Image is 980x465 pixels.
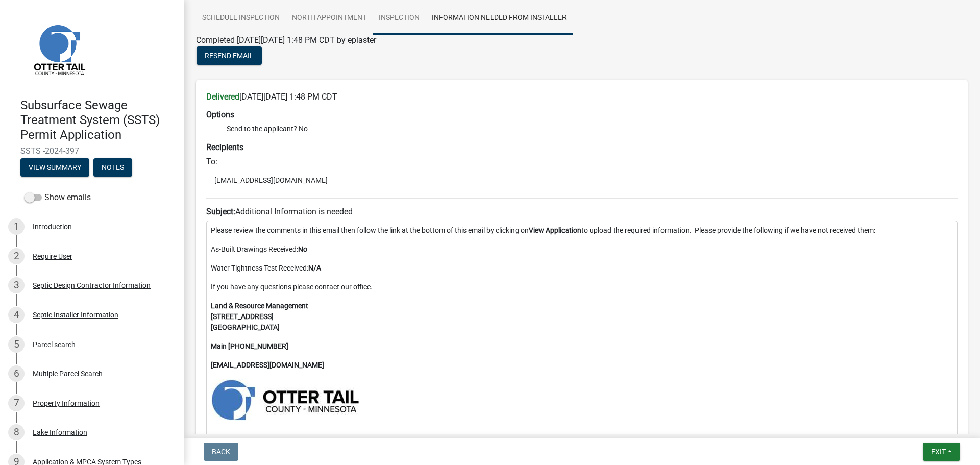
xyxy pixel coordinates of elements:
h6: Additional Information is needed [206,207,958,216]
a: Inspection [373,2,426,35]
div: Lake Information [33,429,87,436]
strong: Options [206,110,234,119]
button: Back [204,443,238,461]
span: Resend Email [205,52,254,60]
a: Schedule Inspection [196,2,286,35]
strong: [GEOGRAPHIC_DATA] [211,323,280,331]
div: Septic Design Contractor Information [33,282,151,289]
h4: Subsurface Sewage Treatment System (SSTS) Permit Application [20,98,176,142]
div: Require User [33,253,72,260]
div: 6 [8,365,24,382]
li: Send to the applicant? No [227,124,958,134]
p: If you have any questions please contact our office. [211,282,953,292]
img: https://ottertailcountymn.us/wp-content/uploads/2018/11/EC-brand-blue-horizontal-400x112.jpg [211,379,359,421]
h6: To: [206,157,958,166]
span: Completed [DATE][DATE] 1:48 PM CDT by eplaster [196,35,376,45]
a: North Appointment [286,2,373,35]
button: Notes [93,158,132,177]
strong: Main [PHONE_NUMBER] [211,342,288,350]
p: Please review the comments in this email then follow the link at the bottom of this email by clic... [211,225,953,236]
h6: [DATE][DATE] 1:48 PM CDT [206,92,958,102]
a: Information Needed from Installer [426,2,573,35]
div: 7 [8,395,24,411]
button: View Summary [20,158,89,177]
div: Septic Installer Information [33,311,118,319]
div: 2 [8,248,24,264]
div: 5 [8,336,24,353]
button: Resend Email [197,46,262,65]
strong: Delivered [206,92,239,102]
strong: N/A [308,264,321,272]
div: Multiple Parcel Search [33,370,103,377]
span: Exit [931,448,946,456]
wm-modal-confirm: Notes [93,164,132,173]
span: Back [212,448,230,456]
div: Parcel search [33,341,76,348]
strong: Land & Resource Management [211,302,308,310]
strong: No [298,245,307,253]
div: 4 [8,307,24,323]
li: [EMAIL_ADDRESS][DOMAIN_NAME] [206,173,958,188]
span: SSTS -2024-397 [20,146,163,156]
strong: [EMAIL_ADDRESS][DOMAIN_NAME] [211,361,324,369]
div: 8 [8,424,24,440]
div: Property Information [33,400,100,407]
div: 3 [8,277,24,293]
strong: Recipients [206,142,243,152]
div: 1 [8,218,24,235]
strong: View Application [529,226,581,234]
strong: Subject: [206,207,235,216]
wm-modal-confirm: Summary [20,164,89,173]
strong: [STREET_ADDRESS] [211,312,274,321]
label: Show emails [24,191,91,204]
img: Otter Tail County, Minnesota [20,11,97,87]
p: As-Built Drawings Received: [211,244,953,255]
button: Exit [923,443,960,461]
p: Water Tightness Test Received: [211,263,953,274]
div: Introduction [33,223,72,230]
